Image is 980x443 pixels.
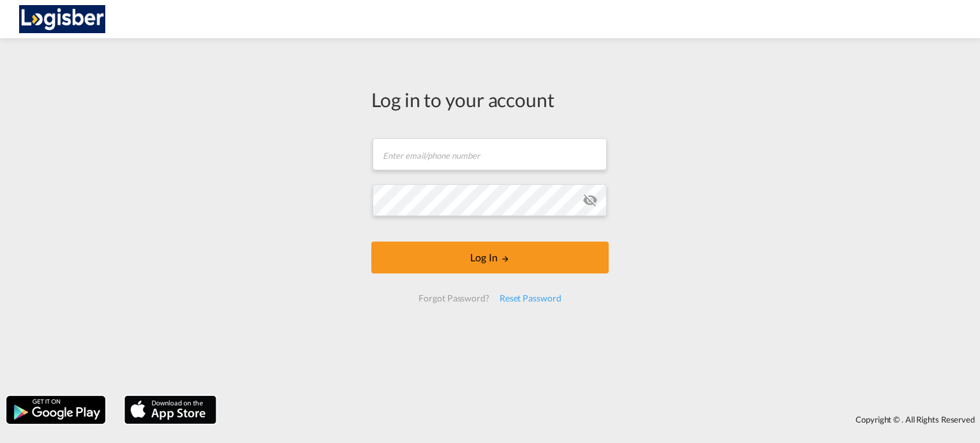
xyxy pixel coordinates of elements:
img: google.png [5,395,107,425]
input: Enter email/phone number [373,138,607,170]
div: Forgot Password? [413,287,494,310]
div: Log in to your account [371,86,609,113]
button: LOGIN [371,242,609,273]
div: Reset Password [494,287,567,310]
div: Copyright © . All Rights Reserved [223,409,980,430]
img: apple.png [123,395,218,425]
img: d7a75e507efd11eebffa5922d020a472.png [19,5,105,34]
md-icon: icon-eye-off [583,192,598,208]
